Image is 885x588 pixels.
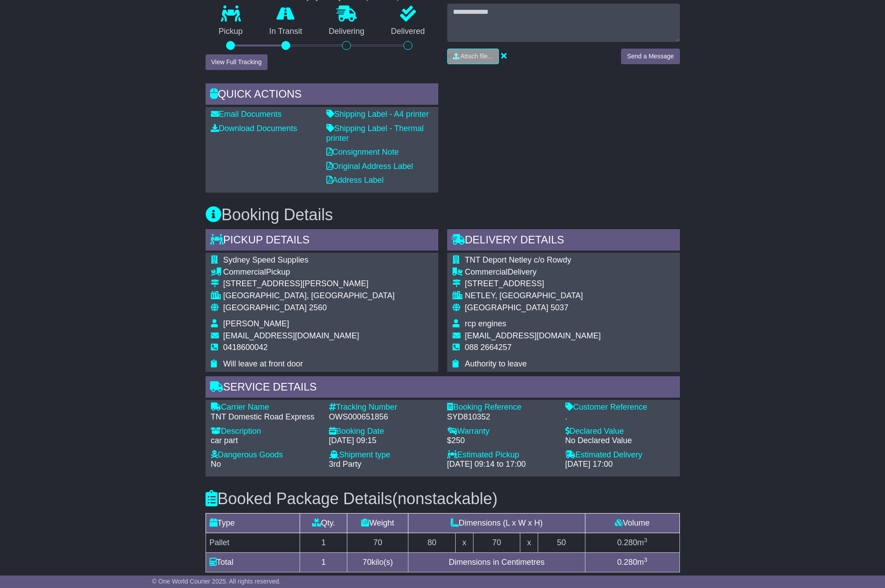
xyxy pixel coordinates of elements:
p: Delivering [316,27,378,37]
div: Booking Reference [447,403,556,412]
div: OWS000651856 [329,412,438,422]
span: 0418600042 [223,343,268,352]
span: 70 [362,558,371,567]
a: Original Address Label [326,162,413,171]
td: Qty. [300,513,347,533]
td: Pallet [206,533,300,552]
span: rcp engines [465,319,506,328]
span: 0.280 [617,558,637,567]
a: Email Documents [211,110,282,119]
div: Dangerous Goods [211,450,320,460]
span: TNT Deport Netley c/o Rowdy [465,255,572,264]
div: Estimated Pickup [447,450,556,460]
td: 1 [300,533,347,552]
span: 0.280 [617,538,637,547]
sup: 3 [644,556,647,563]
div: Pickup Details [206,229,438,253]
p: In Transit [256,27,316,37]
div: Delivery [465,267,601,277]
td: Dimensions (L x W x H) [408,513,585,533]
div: No Declared Value [565,436,675,446]
span: Sydney Speed Supplies [223,255,309,264]
span: (nonstackable) [392,489,498,508]
div: NETLEY, [GEOGRAPHIC_DATA] [465,291,601,301]
div: Service Details [206,376,680,400]
td: Volume [585,513,679,533]
span: Will leave at front door [223,359,303,368]
h3: Booking Details [206,206,680,224]
a: Download Documents [211,124,297,133]
td: 80 [408,533,456,552]
a: Shipping Label - A4 printer [326,110,429,119]
div: Customer Reference [565,403,675,412]
div: [STREET_ADDRESS][PERSON_NAME] [223,279,395,289]
p: Pickup [206,27,256,37]
div: . [565,412,675,422]
div: [DATE] 17:00 [565,460,675,469]
a: Consignment Note [326,148,399,156]
a: Address Label [326,176,384,185]
td: Dimensions in Centimetres [408,552,585,572]
button: Send a Message [621,49,679,64]
td: 70 [473,533,520,552]
div: TNT Domestic Road Express [211,412,320,422]
td: Type [206,513,300,533]
span: [PERSON_NAME] [223,319,289,328]
td: 50 [538,533,585,552]
div: Shipment type [329,450,438,460]
a: Shipping Label - Thermal printer [326,124,424,143]
td: Total [206,552,300,572]
td: m [585,552,679,572]
span: Commercial [465,267,508,276]
td: m [585,533,679,552]
p: Delivered [378,27,438,37]
td: x [520,533,538,552]
div: SYD810352 [447,412,556,422]
span: 3rd Party [329,460,362,469]
span: 5037 [551,303,568,312]
sup: 3 [644,537,647,543]
span: 088 2664257 [465,343,512,352]
button: View Full Tracking [206,54,268,70]
div: Declared Value [565,427,675,436]
span: No [211,460,221,469]
td: 70 [347,533,408,552]
span: Commercial [223,267,266,276]
span: [EMAIL_ADDRESS][DOMAIN_NAME] [223,331,359,340]
span: [GEOGRAPHIC_DATA] [465,303,548,312]
div: Warranty [447,427,556,436]
td: kilo(s) [347,552,408,572]
div: [GEOGRAPHIC_DATA], [GEOGRAPHIC_DATA] [223,291,395,301]
div: Carrier Name [211,403,320,412]
h3: Booked Package Details [206,490,680,508]
span: [GEOGRAPHIC_DATA] [223,303,307,312]
td: Weight [347,513,408,533]
div: Pickup [223,267,395,277]
div: [STREET_ADDRESS] [465,279,601,289]
div: Tracking Number [329,403,438,412]
span: Authority to leave [465,359,527,368]
span: 2560 [309,303,327,312]
td: x [456,533,473,552]
span: [EMAIL_ADDRESS][DOMAIN_NAME] [465,331,601,340]
div: $250 [447,436,556,446]
span: © One World Courier 2025. All rights reserved. [152,578,281,585]
div: Booking Date [329,427,438,436]
div: Delivery Details [447,229,680,253]
div: car part [211,436,320,446]
div: Quick Actions [206,83,438,107]
div: [DATE] 09:15 [329,436,438,446]
td: 1 [300,552,347,572]
div: Estimated Delivery [565,450,675,460]
div: Description [211,427,320,436]
div: [DATE] 09:14 to 17:00 [447,460,556,469]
